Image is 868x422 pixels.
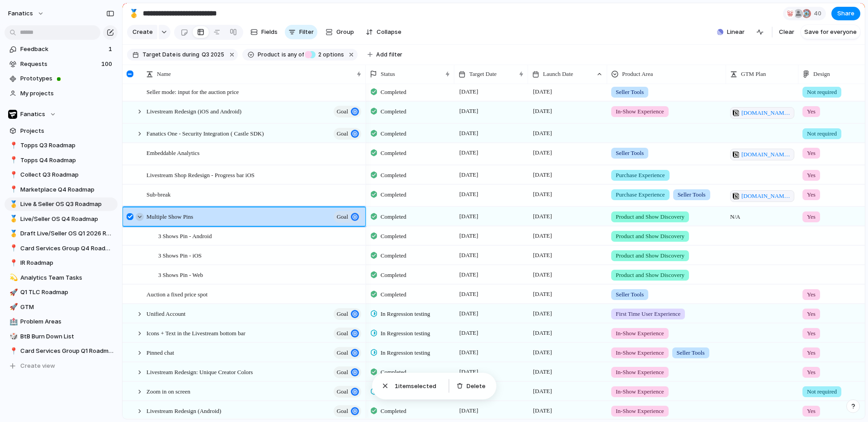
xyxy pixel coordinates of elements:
[616,88,644,97] span: Seller Tools
[8,288,17,297] button: 🚀
[20,74,114,83] span: Prototypes
[531,289,554,300] span: [DATE]
[807,387,837,396] span: Not required
[9,287,16,298] div: 🚀
[337,211,348,223] span: goal
[457,147,481,158] span: [DATE]
[316,51,344,59] span: options
[20,361,55,370] span: Create view
[20,89,114,98] span: My projects
[616,329,664,338] span: In-Show Experience
[362,48,408,61] button: Add filter
[453,380,489,393] button: Delete
[5,286,118,299] div: 🚀Q1 TLC Roadmap
[20,347,114,356] span: Card Services Group Q1 Roadmap
[531,308,554,319] span: [DATE]
[5,212,118,226] a: 🥇Live/Seller OS Q4 Roadmap
[457,230,481,241] span: [DATE]
[5,330,118,343] a: 🎲BtB Burn Down List
[334,347,361,359] button: goal
[200,50,226,60] button: Q3 2025
[741,70,766,79] span: GTM Plan
[4,6,49,21] button: fanatics
[5,197,118,211] a: 🥇Live & Seller OS Q3 Roadmap
[157,70,171,79] span: Name
[5,227,118,240] a: 🥇Draft Live/Seller OS Q1 2026 Roadmap
[9,317,16,327] div: 🏥
[779,28,794,37] span: Clear
[9,331,16,342] div: 🎲
[457,106,481,117] span: [DATE]
[5,87,118,100] a: My projects
[337,366,348,379] span: goal
[807,171,816,180] span: Yes
[381,232,406,241] span: Completed
[469,70,497,79] span: Target Date
[362,25,405,39] button: Collapse
[299,28,314,37] span: Filter
[616,387,664,396] span: In-Show Experience
[9,170,16,180] div: 📍
[9,302,16,312] div: 🚀
[5,139,118,152] a: 📍Topps Q3 Roadmap
[20,303,114,312] span: GTM
[8,9,33,18] span: fanatics
[334,106,361,117] button: goal
[531,347,554,358] span: [DATE]
[336,28,354,37] span: Group
[377,28,401,37] span: Collapse
[616,290,644,299] span: Seller Tools
[741,150,792,159] span: [DOMAIN_NAME][URL]
[381,329,430,338] span: In Regression testing
[5,242,118,255] a: 📍Card Services Group Q4 Roadmap
[381,212,406,221] span: Completed
[146,86,239,97] span: Seller mode: input for the auction price
[9,229,16,239] div: 🥇
[457,308,481,319] span: [DATE]
[616,190,665,199] span: Purchase Experience
[20,185,114,194] span: Marketplace Q4 Roadmap
[531,106,554,117] span: [DATE]
[20,127,114,136] span: Projects
[531,211,554,222] span: [DATE]
[146,147,199,158] span: Embeddable Analytics
[8,229,17,238] button: 🥇
[5,154,118,167] a: 📍Topps Q4 Roadmap
[8,185,17,194] button: 📍
[20,317,114,326] span: Problem Areas
[616,309,680,319] span: First Time User Experience
[9,272,16,283] div: 💫
[622,70,653,79] span: Product Area
[807,149,816,158] span: Yes
[181,51,199,59] span: during
[381,251,406,260] span: Completed
[616,107,664,116] span: In-Show Experience
[801,25,860,39] button: Save for everyone
[616,348,664,357] span: In-Show Experience
[807,407,816,416] span: Yes
[20,45,106,54] span: Feedback
[9,184,16,195] div: 📍
[337,405,348,417] span: goal
[616,271,684,280] span: Product and Show Discovery
[5,168,118,182] a: 📍Collect Q3 Roadmap
[8,244,17,253] button: 📍
[280,50,306,60] button: isany of
[457,128,481,139] span: [DATE]
[146,289,208,299] span: Auction a fixed price spot
[457,211,481,222] span: [DATE]
[381,348,430,357] span: In Regression testing
[158,250,202,260] span: 3 Shows Pin - iOS
[20,200,114,209] span: Live & Seller OS Q3 Roadmap
[616,212,684,221] span: Product and Show Discovery
[831,7,860,20] button: Share
[678,190,706,199] span: Seller Tools
[5,183,118,197] a: 📍Marketplace Q4 Roadmap
[9,155,16,165] div: 📍
[337,385,348,398] span: goal
[807,212,816,221] span: Yes
[337,127,348,140] span: goal
[146,189,170,199] span: Sub-break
